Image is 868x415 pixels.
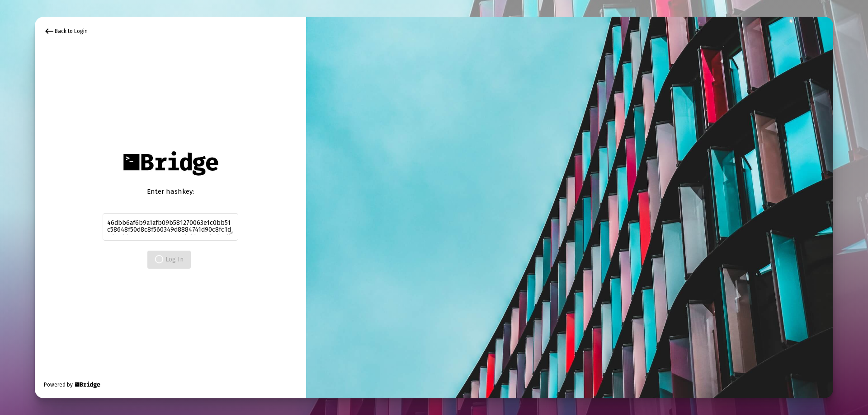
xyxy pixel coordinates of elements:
img: Bridge Financial Technology Logo [74,380,101,389]
span: Log In [155,256,184,263]
div: Powered by [44,380,101,389]
button: Log In [147,251,191,269]
div: Enter hashkey: [103,187,238,196]
img: Bridge Financial Technology Logo [118,146,222,180]
mat-icon: keyboard_backspace [44,26,55,37]
div: Back to Login [44,26,88,37]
